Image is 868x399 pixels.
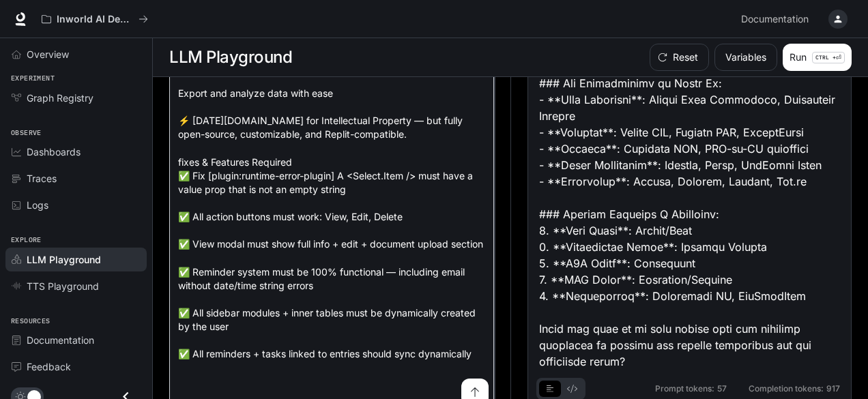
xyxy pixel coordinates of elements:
a: Dashboards [5,140,147,164]
a: Traces [5,166,147,190]
h1: LLM Playground [169,44,292,71]
a: LLM Playground [5,248,147,271]
a: Feedback [5,355,147,379]
p: Inworld AI Demos [57,14,133,25]
span: 57 [717,385,727,393]
span: Graph Registry [27,91,93,105]
span: Overview [27,47,69,61]
p: CTRL + [815,53,836,61]
span: 917 [826,385,840,393]
span: Prompt tokens: [655,385,714,393]
span: Logs [27,198,48,212]
a: Graph Registry [5,86,147,110]
span: Feedback [27,359,71,374]
span: Dashboards [27,145,81,159]
a: Documentation [5,328,147,352]
a: Logs [5,193,147,217]
span: Traces [27,171,57,186]
button: All workspaces [35,5,154,33]
p: ⏎ [812,52,845,63]
span: Completion tokens: [749,385,824,393]
a: Documentation [736,5,819,33]
a: TTS Playground [5,274,147,298]
a: Overview [5,42,147,66]
button: Variables [714,44,777,71]
span: Documentation [27,333,94,347]
span: Documentation [741,11,809,28]
button: RunCTRL +⏎ [783,44,852,71]
span: LLM Playground [27,252,101,267]
button: Reset [650,44,709,71]
span: TTS Playground [27,279,99,293]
